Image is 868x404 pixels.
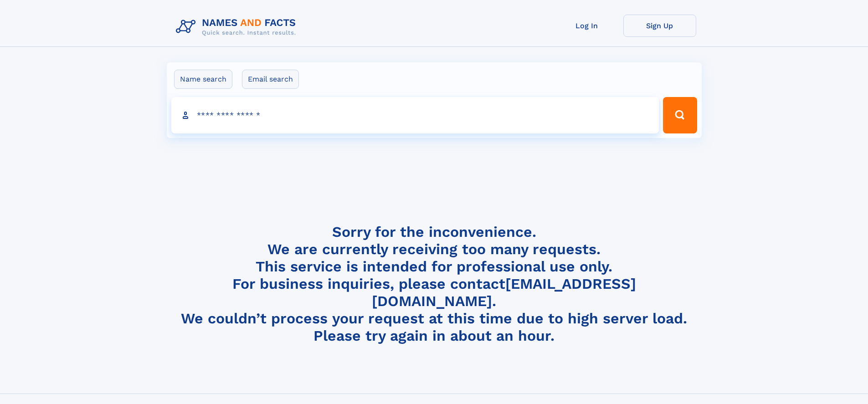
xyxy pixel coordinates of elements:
[623,15,696,37] a: Sign Up
[172,15,303,39] img: Logo Names and Facts
[242,70,299,89] label: Email search
[663,97,697,133] button: Search Button
[174,70,232,89] label: Name search
[550,15,623,37] a: Log In
[171,97,659,133] input: search input
[372,275,636,310] a: [EMAIL_ADDRESS][DOMAIN_NAME]
[172,223,696,345] h4: Sorry for the inconvenience. We are currently receiving too many requests. This service is intend...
